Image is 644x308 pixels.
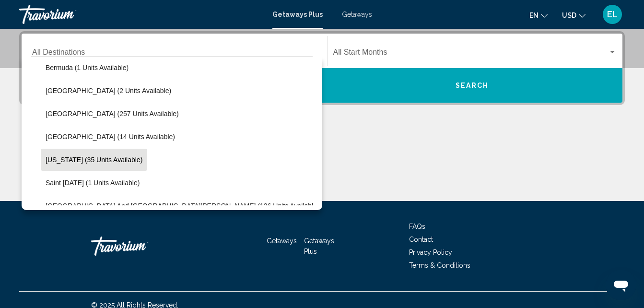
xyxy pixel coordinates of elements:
a: Travorium [19,5,263,24]
button: User Menu [600,4,625,24]
a: Getaways [267,237,297,245]
button: Bermuda (1 units available) [41,57,133,79]
button: Change currency [562,8,585,22]
span: USD [562,12,576,19]
a: Contact [409,236,433,243]
a: Privacy Policy [409,249,452,256]
span: [GEOGRAPHIC_DATA] (257 units available) [46,110,179,118]
button: [GEOGRAPHIC_DATA] (2 units available) [41,80,176,102]
button: [US_STATE] (35 units available) [41,149,147,171]
button: Search [322,68,623,103]
span: [GEOGRAPHIC_DATA] and [GEOGRAPHIC_DATA][PERSON_NAME] (126 units available) [46,202,319,210]
button: [GEOGRAPHIC_DATA] (14 units available) [41,126,180,148]
span: Saint [DATE] (1 units available) [46,179,140,187]
a: Getaways Plus [272,11,323,18]
button: [GEOGRAPHIC_DATA] (257 units available) [41,103,184,125]
button: Change language [529,8,548,22]
a: FAQs [409,223,425,230]
button: [GEOGRAPHIC_DATA] and [GEOGRAPHIC_DATA][PERSON_NAME] (126 units available) [41,195,324,217]
a: Getaways [342,11,372,18]
a: Travorium [91,232,187,261]
span: Bermuda (1 units available) [46,64,129,71]
a: Getaways Plus [304,237,334,255]
div: Search widget [22,34,622,103]
a: Terms & Conditions [409,261,470,269]
span: [US_STATE] (35 units available) [46,156,142,164]
span: en [529,12,539,19]
span: Search [456,82,489,90]
iframe: Button to launch messaging window [606,270,636,300]
span: EL [607,10,618,19]
button: Saint [DATE] (1 units available) [41,172,144,194]
span: [GEOGRAPHIC_DATA] (2 units available) [46,87,171,95]
span: [GEOGRAPHIC_DATA] (14 units available) [46,133,175,141]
